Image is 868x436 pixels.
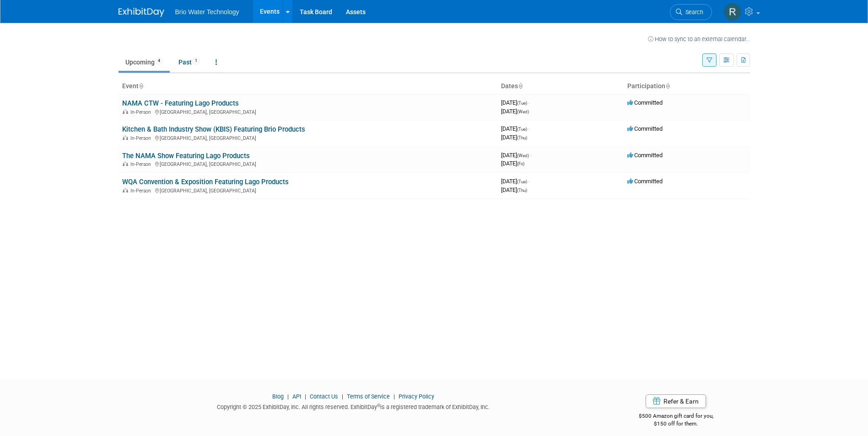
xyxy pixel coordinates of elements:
span: In-Person [130,135,154,141]
span: In-Person [130,188,154,194]
a: Search [670,4,712,20]
span: 1 [192,58,200,64]
span: Search [682,9,703,16]
span: - [528,125,530,132]
span: (Wed) [517,109,529,114]
a: Refer & Earn [646,394,706,408]
span: | [391,393,397,400]
span: Committed [627,99,663,106]
th: Event [119,79,497,94]
span: [DATE] [501,152,532,159]
a: Sort by Event Name [139,82,143,90]
span: (Thu) [517,135,527,140]
div: [GEOGRAPHIC_DATA], [GEOGRAPHIC_DATA] [122,108,494,115]
a: Privacy Policy [399,393,434,400]
img: In-Person Event [123,161,128,166]
span: In-Person [130,109,154,115]
div: Copyright © 2025 ExhibitDay, Inc. All rights reserved. ExhibitDay is a registered trademark of Ex... [119,401,589,411]
a: Sort by Participation Type [665,82,670,90]
a: Upcoming4 [119,53,170,71]
a: Kitchen & Bath Industry Show (KBIS) Featuring Brio Products [122,125,305,133]
span: Committed [627,178,663,185]
th: Participation [624,79,750,94]
span: - [530,152,532,159]
div: $150 off for them. [602,420,750,428]
div: [GEOGRAPHIC_DATA], [GEOGRAPHIC_DATA] [122,134,494,141]
span: [DATE] [501,160,524,167]
span: Brio Water Technology [175,8,239,16]
a: WQA Convention & Exposition Featuring Lago Products [122,178,289,186]
span: [DATE] [501,99,530,106]
div: [GEOGRAPHIC_DATA], [GEOGRAPHIC_DATA] [122,160,494,167]
span: (Tue) [517,101,527,106]
span: - [528,178,530,185]
span: [DATE] [501,134,527,141]
span: Committed [627,152,663,159]
span: (Thu) [517,188,527,193]
span: (Tue) [517,179,527,184]
span: [DATE] [501,186,527,193]
span: 4 [155,58,163,64]
span: [DATE] [501,178,530,185]
a: Sort by Start Date [518,82,523,90]
a: How to sync to an external calendar... [648,36,750,43]
a: NAMA CTW - Featuring Lago Products [122,99,239,107]
img: In-Person Event [123,109,128,114]
img: In-Person Event [123,135,128,140]
div: $500 Amazon gift card for you, [602,406,750,427]
img: Ryan McMillin [724,3,741,21]
sup: ® [377,403,380,408]
a: API [292,393,301,400]
span: [DATE] [501,108,529,115]
span: In-Person [130,161,154,167]
div: [GEOGRAPHIC_DATA], [GEOGRAPHIC_DATA] [122,186,494,194]
th: Dates [497,79,624,94]
span: [DATE] [501,125,530,132]
span: (Wed) [517,153,529,158]
span: | [285,393,291,400]
span: (Fri) [517,161,524,166]
span: - [528,99,530,106]
span: (Tue) [517,127,527,132]
span: | [302,393,308,400]
a: Contact Us [310,393,338,400]
span: Committed [627,125,663,132]
a: Terms of Service [347,393,390,400]
a: Past1 [172,53,207,71]
img: In-Person Event [123,188,128,192]
span: | [340,393,345,400]
img: ExhibitDay [119,8,164,17]
a: Blog [272,393,284,400]
a: The NAMA Show Featuring Lago Products [122,152,250,160]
